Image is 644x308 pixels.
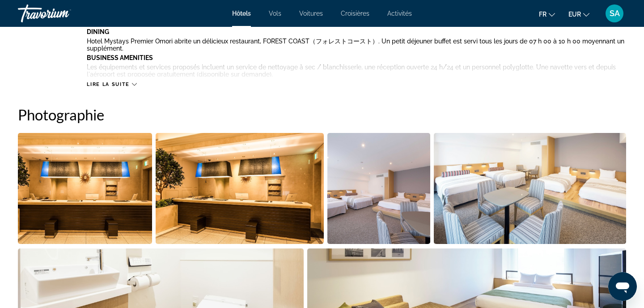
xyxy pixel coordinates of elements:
a: Travorium [18,2,107,25]
button: Change currency [568,8,589,21]
iframe: Bouton de lancement de la fenêtre de messagerie [608,272,637,301]
b: Dining [87,28,109,35]
span: EUR [568,11,581,18]
a: Hôtels [232,10,251,17]
p: Hotel Mystays Premier Omori abrite un délicieux restaurant, FOREST COAST（フォレストコースト）. Un petit déj... [87,38,626,52]
button: User Menu [603,4,626,23]
div: La description [18,9,64,77]
button: Change language [539,8,555,21]
span: SA [610,9,620,18]
span: fr [539,11,547,18]
span: Lire la suite [87,81,129,87]
b: Business Amenities [87,54,153,61]
a: Vols [269,10,281,17]
button: Open full-screen image slider [327,133,430,244]
button: Open full-screen image slider [18,133,152,244]
h2: Photographie [18,106,626,124]
a: Voitures [299,10,323,17]
button: Open full-screen image slider [156,133,323,244]
button: Lire la suite [87,81,136,88]
button: Open full-screen image slider [434,133,626,244]
a: Croisières [341,10,369,17]
a: Activités [387,10,412,17]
